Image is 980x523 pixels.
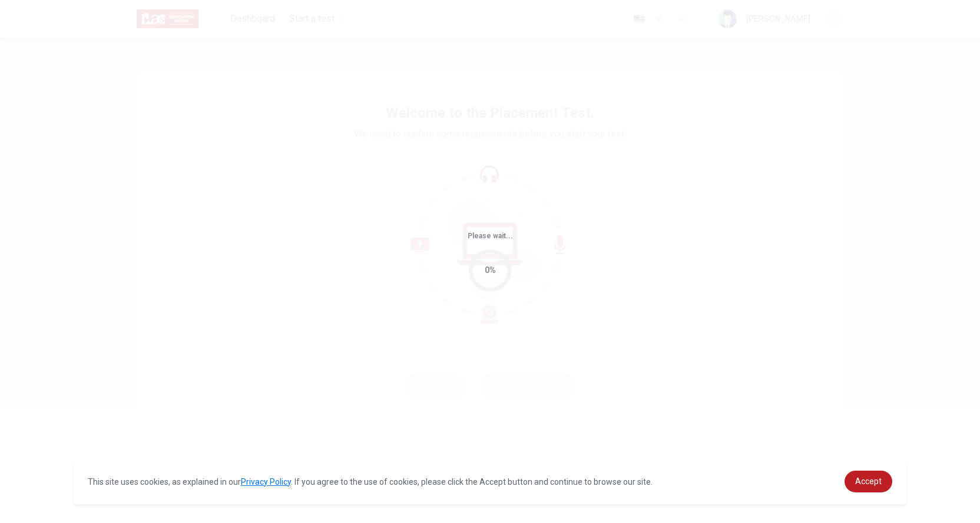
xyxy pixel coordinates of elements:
div: cookieconsent [74,459,906,504]
a: Privacy Policy [241,477,291,487]
span: Please wait... [468,232,513,240]
a: dismiss cookie message [845,471,892,492]
span: Accept [855,477,882,486]
span: This site uses cookies, as explained in our . If you agree to the use of cookies, please click th... [88,477,653,487]
div: 0% [485,264,496,277]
